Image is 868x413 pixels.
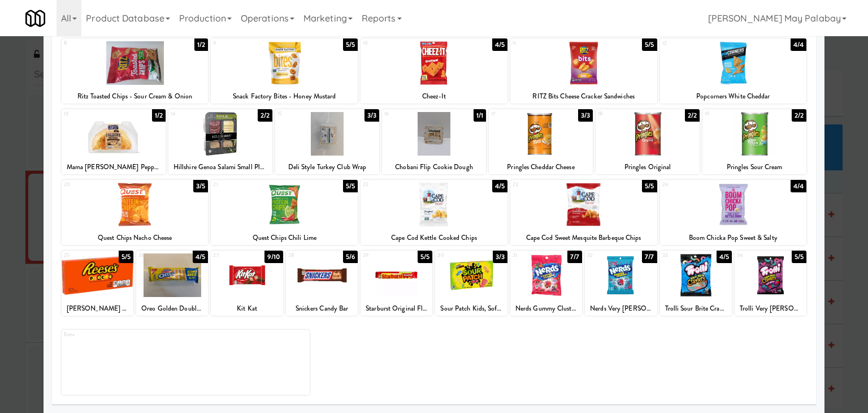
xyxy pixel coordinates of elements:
[62,89,209,104] div: Ritz Toasted Chips - Sour Cream & Onion
[660,302,732,316] div: Trolli Sour Brite Crawlers
[136,302,208,316] div: Oreo Golden Double Stuf
[64,38,135,48] div: 8
[363,180,434,190] div: 22
[194,38,208,51] div: 1/2
[510,89,657,104] div: RITZ Bits Cheese Cracker Sandwiches
[62,251,133,316] div: 255/5[PERSON_NAME] Pieces
[213,38,284,48] div: 9
[705,109,754,119] div: 19
[258,109,272,122] div: 2/2
[343,180,358,192] div: 5/5
[513,180,584,190] div: 23
[364,109,379,122] div: 3/3
[64,109,114,119] div: 13
[660,251,732,316] div: 334/5Trolli Sour Brite Crawlers
[64,180,135,190] div: 20
[343,38,358,51] div: 5/5
[737,251,771,260] div: 34
[510,38,657,104] div: 115/5RITZ Bits Cheese Cracker Sandwiches
[418,251,432,263] div: 5/5
[286,251,358,316] div: 285/6Snickers Candy Bar
[642,38,657,51] div: 5/5
[211,180,358,245] div: 215/5Quest Chips Chili Lime
[702,160,806,174] div: Pringles Sour Cream
[435,251,507,316] div: 303/3Sour Patch Kids, Soft & Chewy
[510,180,657,245] div: 235/5Cape Cod Sweet Mesquite Barbeque Chips
[384,160,484,174] div: Chobani Flip Cookie Dough
[510,251,582,316] div: 317/7Nerds Gummy Clusters
[211,302,283,316] div: Kit Kat
[363,251,397,260] div: 29
[361,89,507,104] div: Cheez-It
[596,160,700,174] div: Pringles Original
[62,38,209,104] div: 81/2Ritz Toasted Chips - Sour Cream & Onion
[62,180,209,245] div: 203/5Quest Chips Nacho Cheese
[662,302,730,316] div: Trolli Sour Brite Crawlers
[211,251,283,316] div: 279/10Kit Kat
[193,251,208,263] div: 4/5
[660,89,807,104] div: Popcorners White Cheddar
[213,180,284,190] div: 21
[361,251,432,316] div: 295/5Starburst Original Flavor Fruit Chews
[152,109,166,122] div: 1/2
[662,251,696,260] div: 33
[63,302,132,316] div: [PERSON_NAME] Pieces
[193,180,208,192] div: 3/5
[792,109,806,122] div: 2/2
[662,180,734,190] div: 24
[212,302,281,316] div: Kit Kat
[735,302,806,316] div: Trolli Very [PERSON_NAME] Sour Brite Crawlers
[597,160,698,174] div: Pringles Original
[211,231,358,245] div: Quest Chips Chili Lime
[136,251,208,316] div: 264/5Oreo Golden Double Stuf
[660,231,807,245] div: Boom Chicka Pop Sweet & Salty
[587,302,655,316] div: Nerds Very [PERSON_NAME] Gummy Clusters
[275,109,379,174] div: 153/3Deli Style Turkey Club Wrap
[63,231,207,245] div: Quest Chips Nacho Cheese
[277,160,377,174] div: Deli Style Turkey Club Wrap
[382,160,486,174] div: Chobani Flip Cookie Dough
[567,251,582,263] div: 7/7
[362,89,506,104] div: Cheez-It
[361,38,507,104] div: 104/5Cheez-It
[288,302,356,316] div: Snickers Candy Bar
[489,109,593,174] div: 173/3Pringles Cheddar Cheese
[211,89,358,104] div: Snack Factory Bites - Honey Mustard
[736,302,805,316] div: Trolli Very [PERSON_NAME] Sour Brite Crawlers
[510,302,582,316] div: Nerds Gummy Clusters
[62,302,133,316] div: [PERSON_NAME] Pieces
[211,38,358,104] div: 95/5Snack Factory Bites - Honey Mustard
[288,251,322,260] div: 28
[138,251,172,260] div: 26
[642,251,657,263] div: 7/7
[642,180,657,192] div: 5/5
[493,251,507,263] div: 3/3
[792,251,806,263] div: 5/5
[119,251,133,263] div: 5/5
[170,160,271,174] div: Hillshire Genoa Salami Small Plates
[168,109,272,174] div: 142/2Hillshire Genoa Salami Small Plates
[62,330,310,395] div: Extra
[660,180,807,245] div: 244/4Boom Chicka Pop Sweet & Salty
[512,89,656,104] div: RITZ Bits Cheese Cracker Sandwiches
[382,109,486,174] div: 161/1Chobani Flip Cookie Dough
[171,109,220,119] div: 14
[362,302,431,316] div: Starburst Original Flavor Fruit Chews
[64,330,186,339] div: Extra
[491,109,541,119] div: 17
[62,160,166,174] div: Mama [PERSON_NAME] Pepperoni Calzone
[277,109,327,119] div: 15
[491,160,591,174] div: Pringles Cheddar Cheese
[585,251,657,316] div: 327/7Nerds Very [PERSON_NAME] Gummy Clusters
[596,109,700,174] div: 182/2Pringles Original
[361,180,507,245] div: 224/5Cape Cod Kettle Cooked Chips
[489,160,593,174] div: Pringles Cheddar Cheese
[587,251,621,260] div: 32
[492,38,507,51] div: 4/5
[598,109,648,119] div: 18
[512,302,580,316] div: Nerds Gummy Clusters
[384,109,434,119] div: 16
[735,251,806,316] div: 345/5Trolli Very [PERSON_NAME] Sour Brite Crawlers
[212,231,356,245] div: Quest Chips Chili Lime
[585,302,657,316] div: Nerds Very [PERSON_NAME] Gummy Clusters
